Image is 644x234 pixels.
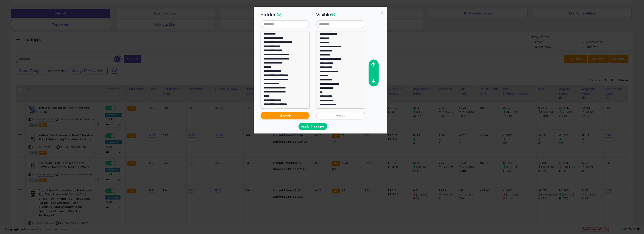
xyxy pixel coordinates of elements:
[316,11,365,18] h3: Visible
[316,112,365,119] button: Hide
[261,11,310,18] h3: Hidden
[381,9,384,16] span: ×
[261,112,310,119] button: Show
[298,123,327,130] button: Apply Changes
